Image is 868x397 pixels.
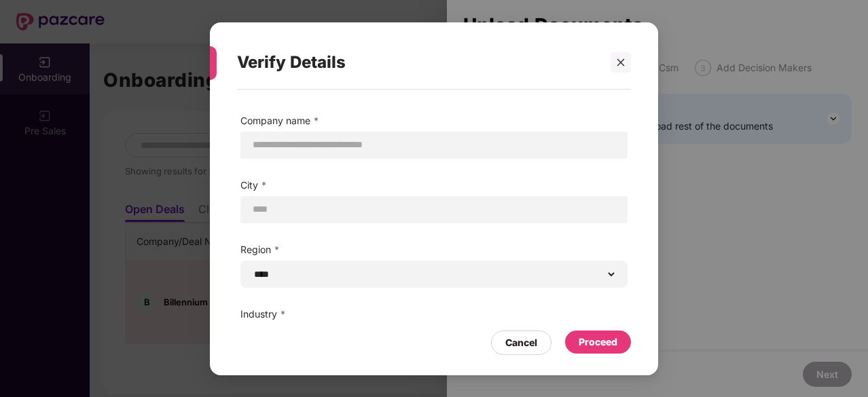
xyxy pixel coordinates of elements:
[237,36,598,89] div: Verify Details
[505,335,537,349] div: Cancel
[240,113,628,128] label: Company name
[240,306,628,321] label: Industry
[616,57,626,67] span: close
[579,334,617,349] div: Proceed
[240,177,628,192] label: City
[240,242,628,257] label: Region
